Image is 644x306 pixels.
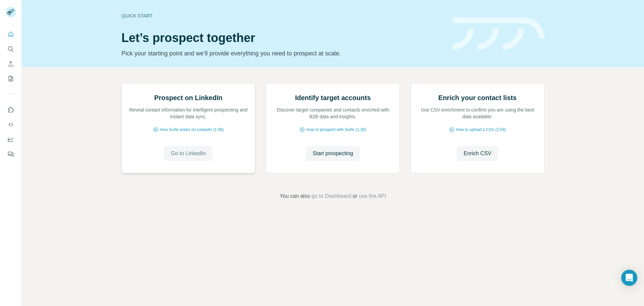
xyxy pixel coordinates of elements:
button: My lists [5,73,16,85]
span: Go to LinkedIn [171,149,206,158]
span: How to upload a CSV (2:59) [456,127,506,133]
span: or [353,192,357,200]
h2: Prospect on LinkedIn [154,93,222,102]
span: Enrich CSV [464,149,491,158]
button: use the API [359,192,386,200]
button: go to Dashboard [312,192,351,200]
p: Reveal contact information for intelligent prospecting and instant data sync. [128,106,248,120]
span: How to prospect with Surfe (1:30) [306,127,366,133]
button: Quick start [5,28,16,40]
button: Use Surfe API [5,119,16,131]
button: Go to LinkedIn [164,146,212,161]
button: Start prospecting [306,146,360,161]
button: Search [5,43,16,55]
div: Quick start [121,12,445,19]
div: Open Intercom Messenger [621,270,637,286]
button: Use Surfe on LinkedIn [5,104,16,116]
span: You can also [280,192,310,200]
p: Pick your starting point and we’ll provide everything you need to prospect at scale. [121,49,445,58]
button: Enrich CSV [457,146,498,161]
p: Use CSV enrichment to confirm you are using the best data available. [418,106,537,120]
span: Start prospecting [313,149,353,158]
h1: Let’s prospect together [121,31,445,45]
h2: Identify target accounts [295,93,371,102]
h2: Enrich your contact lists [438,93,517,102]
img: banner [453,17,544,50]
button: Enrich CSV [5,58,16,70]
p: Discover target companies and contacts enriched with B2B data and insights. [273,106,393,120]
button: Feedback [5,148,16,160]
button: Dashboard [5,133,16,145]
span: How Surfe works on LinkedIn (1:58) [160,127,224,133]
